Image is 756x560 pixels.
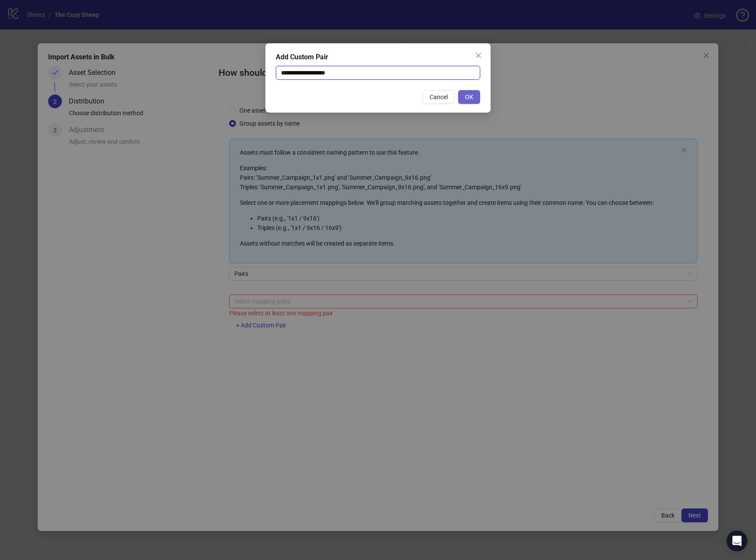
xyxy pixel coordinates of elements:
span: close [475,52,482,59]
button: OK [458,90,480,104]
span: OK [465,94,473,100]
button: Cancel [423,90,455,104]
div: Add Custom Pair [276,52,480,62]
span: Cancel [430,94,448,100]
div: Open Intercom Messenger [727,531,747,551]
button: Close [472,49,485,62]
